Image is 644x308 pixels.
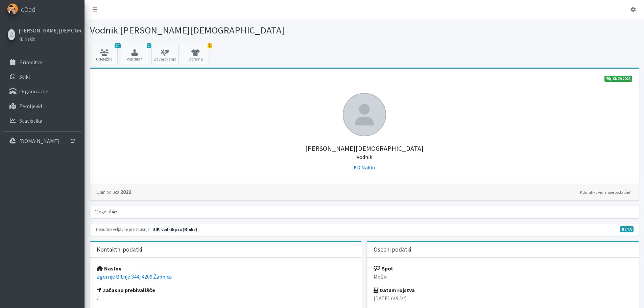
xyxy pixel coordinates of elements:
[121,44,148,64] button: 1 Potrdila
[374,246,411,253] h3: Osebni podatki
[21,4,37,15] span: eDedi
[3,85,82,98] a: Organizacije
[97,265,121,272] strong: Naslov
[19,59,42,66] p: Prireditve
[97,189,120,195] small: Član od leta:
[147,43,151,48] span: 1
[19,88,48,95] p: Organizacije
[97,188,131,195] strong: 2022
[97,294,355,302] p: /
[208,43,212,48] span: 1
[19,26,80,34] a: [PERSON_NAME][DEMOGRAPHIC_DATA]
[19,103,42,110] p: Zemljevid
[578,188,632,196] a: Kdo lahko vidi moje podatke?
[95,209,107,214] small: Vloge:
[97,246,142,253] h3: Kontaktni podatki
[108,209,119,215] span: član
[19,138,59,144] p: [DOMAIN_NAME]
[3,114,82,127] a: Statistika
[19,117,42,124] p: Statistika
[374,265,393,272] strong: Spol
[19,73,30,80] p: Stiki
[97,287,156,293] strong: Začasno prebivališče
[90,24,362,36] h1: Vodnik [PERSON_NAME][DEMOGRAPHIC_DATA]
[151,227,199,233] span: Naslednja preizkušnja: jesen 2026
[7,3,18,15] img: eDedi
[393,295,405,302] em: 48 let
[182,44,209,64] a: 1 Oprema
[354,164,375,171] a: KD Naklo
[97,273,172,280] a: Zgornje Bitnje 344, 4209 Žabnica
[3,99,82,113] a: Zemljevid
[97,136,632,161] h5: [PERSON_NAME][DEMOGRAPHIC_DATA]
[3,134,82,148] a: [DOMAIN_NAME]
[19,34,80,43] a: KD Naklo
[374,294,632,302] p: [DATE] ( )
[604,76,632,82] a: KNZV2025
[374,273,632,281] p: Moški
[95,227,150,232] small: Trenutno veljavne preizkušnje:
[91,44,118,64] a: 14 Udeležba
[151,44,178,64] a: Zavarovanja
[115,43,121,48] span: 14
[620,226,634,232] span: V fazi razvoja
[19,36,35,42] small: KD Naklo
[374,287,415,293] strong: Datum rojstva
[3,70,82,84] a: Stiki
[3,55,82,69] a: Prireditve
[357,153,372,160] small: Vodnik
